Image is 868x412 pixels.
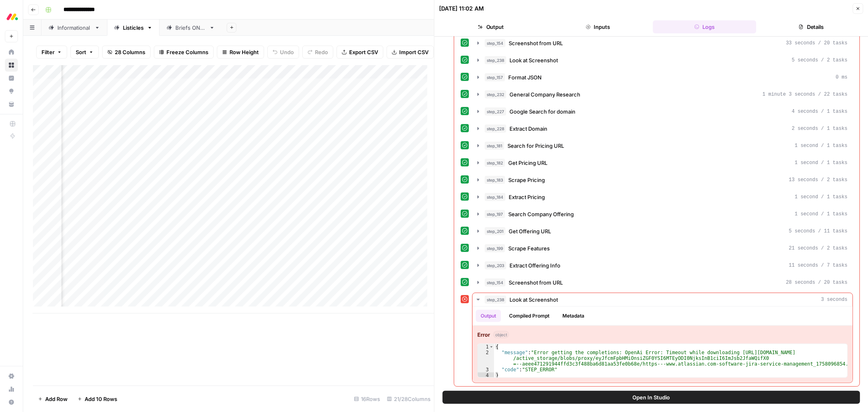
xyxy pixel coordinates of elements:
button: Inputs [546,20,649,33]
span: 5 seconds / 2 tasks [792,57,848,64]
span: 3 seconds [821,296,848,303]
button: 1 second / 1 tasks [473,208,853,221]
span: General Company Research [510,90,581,99]
span: Freeze Columns [166,48,208,56]
div: 1 [478,344,494,350]
button: 21 seconds / 2 tasks [473,242,853,255]
button: 2 seconds / 1 tasks [473,122,853,135]
span: 13 seconds / 2 tasks [789,176,848,184]
span: Format JSON [509,73,542,81]
a: Briefs ONLY [160,20,222,36]
span: step_197 [485,210,505,218]
div: Listicles [123,24,144,32]
span: step_238 [485,56,507,64]
button: 0 ms [473,71,853,84]
span: Filter [42,48,55,56]
button: 13 seconds / 2 tasks [473,173,853,186]
span: 1 second / 1 tasks [795,193,848,201]
span: step_203 [485,261,507,270]
span: step_201 [485,227,506,235]
button: Logs [653,20,756,33]
button: Import CSV [387,46,434,59]
button: 11 seconds / 7 tasks [473,259,853,272]
span: step_184 [485,193,506,201]
span: 1 second / 1 tasks [795,159,848,167]
div: 16 Rows [351,392,384,405]
span: Scrape Features [509,244,550,252]
button: Metadata [558,310,590,322]
span: 1 second / 1 tasks [795,142,848,149]
button: 33 seconds / 20 tasks [473,37,853,50]
span: Sort [76,48,86,56]
span: Screenshot from URL [509,278,563,287]
a: Insights [5,72,18,85]
span: 5 seconds / 11 tasks [789,228,848,235]
span: step_181 [485,142,505,150]
button: 1 second / 1 tasks [473,191,853,204]
span: Import CSV [399,48,429,56]
span: Look at Screenshot [510,56,558,64]
span: Scrape Pricing [509,176,545,184]
span: 0 ms [836,74,848,81]
button: Redo [302,46,333,59]
span: 11 seconds / 7 tasks [789,262,848,269]
div: 4 [478,373,494,378]
button: 1 second / 1 tasks [473,139,853,152]
a: Browse [5,59,18,72]
span: 21 seconds / 2 tasks [789,245,848,252]
span: 4 seconds / 1 tasks [792,108,848,115]
span: Get Offering URL [509,227,551,235]
button: 1 second / 1 tasks [473,156,853,169]
button: Freeze Columns [154,46,214,59]
button: Filter [36,46,67,59]
button: Output [476,310,501,322]
span: step_228 [485,125,507,133]
span: Add Row [45,395,68,403]
a: Listicles [107,20,160,36]
span: 1 second / 1 tasks [795,210,848,218]
span: Look at Screenshot [510,296,558,304]
span: Screenshot from URL [509,39,563,47]
span: Export CSV [349,48,378,56]
img: Monday.com Logo [5,9,20,24]
span: Row Height [230,48,259,56]
span: object [494,331,509,338]
span: Add 10 Rows [85,395,117,403]
span: Extract Domain [510,125,548,133]
span: 33 seconds / 20 tasks [786,39,848,47]
span: step_199 [485,244,505,252]
button: 28 Columns [102,46,151,59]
a: Settings [5,370,18,383]
a: Opportunities [5,85,18,98]
span: step_154 [485,39,506,47]
div: 21/28 Columns [384,392,434,405]
button: Sort [70,46,99,59]
div: 2 [478,350,494,367]
button: Row Height [217,46,264,59]
span: Undo [280,48,294,56]
button: 1 minute 3 seconds / 22 tasks [473,88,853,101]
span: Google Search for domain [510,107,576,116]
a: Your Data [5,98,18,111]
div: Informational [57,24,91,32]
button: 4 seconds / 1 tasks [473,105,853,118]
a: Informational [42,20,107,36]
span: step_227 [485,107,507,116]
button: Details [760,20,863,33]
div: 3 [478,367,494,373]
span: Search for Pricing URL [508,142,564,150]
button: Workspace: Monday.com [5,7,18,27]
span: step_154 [485,278,506,287]
span: Toggle code folding, rows 1 through 4 [490,344,494,350]
span: step_232 [485,90,507,99]
a: Home [5,46,18,59]
span: Search Company Offering [509,210,574,218]
button: 28 seconds / 20 tasks [473,276,853,289]
strong: Error [478,331,490,339]
span: step_182 [485,159,505,167]
button: Export CSV [337,46,383,59]
div: [DATE] 11:02 AM [439,4,484,13]
button: Open In Studio [443,391,860,404]
button: Output [439,20,543,33]
div: 3 seconds [473,307,853,383]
